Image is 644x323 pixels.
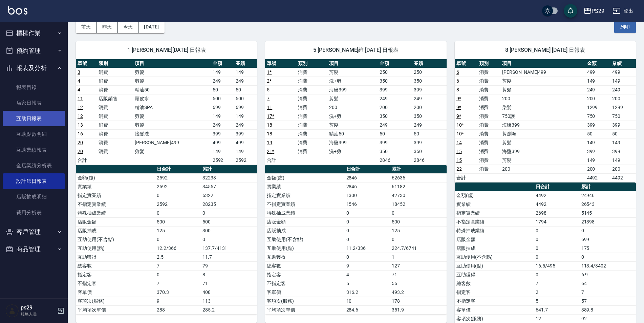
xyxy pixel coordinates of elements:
button: 預約管理 [3,42,65,60]
p: 服務人員 [21,311,55,317]
th: 項目 [133,59,211,68]
td: 1299 [610,103,636,112]
td: 不指定實業績 [76,200,155,209]
td: 消費 [296,147,327,156]
td: 消費 [97,85,133,94]
td: 149 [585,138,611,147]
td: 61182 [390,182,446,191]
td: 12.2/366 [155,244,201,253]
td: 249 [211,121,234,129]
th: 類別 [296,59,327,68]
th: 累計 [580,182,636,191]
td: 0 [534,226,580,235]
button: 客戶管理 [3,223,65,241]
td: 249 [412,121,446,129]
a: 4 [78,78,80,84]
td: 18452 [390,200,446,209]
td: 399 [234,129,257,138]
span: 8 [PERSON_NAME] [DATE] 日報表 [463,47,628,53]
a: 15 [456,149,462,154]
td: 24946 [580,191,636,200]
td: 399 [412,85,446,94]
a: 12 [78,105,83,110]
td: 剪髮 [500,156,585,165]
button: 報表及分析 [3,59,65,77]
td: 剪髮 [327,121,378,129]
td: 4492 [585,173,611,182]
button: 前天 [76,21,97,33]
td: 剪髮 [500,77,585,85]
td: 接髮洗 [133,129,211,138]
td: 499 [585,68,611,77]
td: 洗+剪 [327,112,378,121]
a: 互助日報表 [3,111,65,126]
td: 499 [234,138,257,147]
th: 金額 [585,59,611,68]
h5: ps29 [21,304,55,311]
button: save [564,4,577,18]
td: 0 [534,235,580,244]
td: 350 [378,77,412,85]
td: 500 [234,94,257,103]
td: 精油SPA [133,103,211,112]
td: 店販金額 [455,235,534,244]
td: 249 [585,85,611,94]
td: 200 [500,94,585,103]
td: 200 [585,94,611,103]
a: 12 [78,113,83,119]
td: 62636 [390,173,446,182]
td: 互助獲得 [265,253,344,261]
th: 金額 [211,59,234,68]
td: 699 [234,103,257,112]
td: 0 [345,209,390,217]
td: 399 [378,85,412,94]
table: a dense table [76,165,257,315]
th: 業績 [234,59,257,68]
td: 699 [580,235,636,244]
td: 店販銷售 [97,94,133,103]
td: 消費 [97,121,133,129]
td: 200 [610,94,636,103]
td: 50 [378,129,412,138]
td: 染髮 [500,103,585,112]
a: 互助點數明細 [3,126,65,142]
td: 消費 [477,77,500,85]
td: 249 [234,77,257,85]
span: 5 [PERSON_NAME]維 [DATE] 日報表 [273,47,438,53]
td: 250 [412,68,446,77]
td: 消費 [97,103,133,112]
td: 32233 [201,173,257,182]
td: 剪髮 [327,94,378,103]
a: 13 [78,122,83,128]
td: 399 [610,121,636,129]
td: 2592 [155,200,201,209]
td: [PERSON_NAME]499 [133,138,211,147]
td: 149 [585,156,611,165]
td: 249 [610,85,636,94]
td: 137.7/4131 [201,244,257,253]
td: 50 [610,129,636,138]
td: 249 [412,94,446,103]
td: 0 [580,226,636,235]
td: 249 [234,121,257,129]
table: a dense table [455,59,636,182]
button: 昨天 [97,21,118,33]
td: 消費 [296,94,327,103]
a: 11 [267,105,272,110]
td: 149 [585,77,611,85]
td: 互助使用(不含點) [455,253,534,261]
td: 149 [610,156,636,165]
th: 項目 [500,59,585,68]
td: 750 [610,112,636,121]
td: 海鹽399 [327,138,378,147]
td: 0 [390,209,446,217]
td: 精油50 [327,129,378,138]
td: 11.7 [201,253,257,261]
td: 399 [610,147,636,156]
td: 28235 [201,200,257,209]
td: 洗+剪 [327,77,378,85]
td: 42730 [390,191,446,200]
td: [PERSON_NAME]499 [500,68,585,77]
th: 日合計 [534,182,580,191]
td: 店販抽成 [455,244,534,253]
